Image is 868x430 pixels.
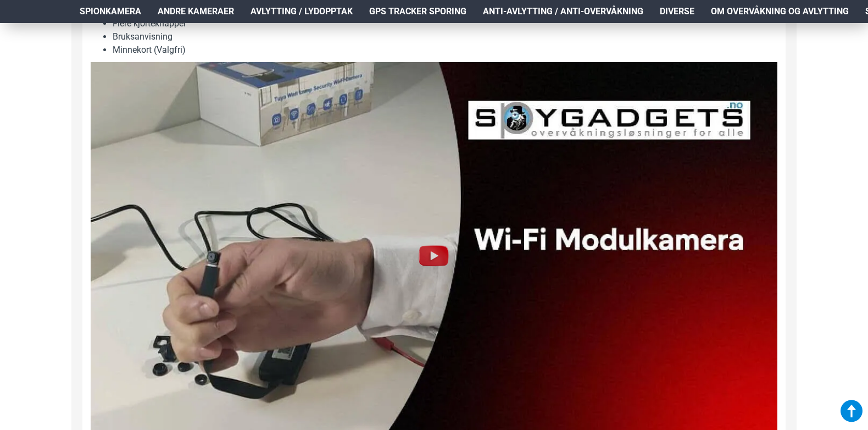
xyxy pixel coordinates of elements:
[711,5,849,18] span: Om overvåkning og avlytting
[416,238,452,273] img: Play Video
[369,5,466,18] span: GPS Tracker Sporing
[251,5,353,18] span: Avlytting / Lydopptak
[113,17,777,30] li: Flere kjorteknapper
[660,5,694,18] span: Diverse
[483,5,643,18] span: Anti-avlytting / Anti-overvåkning
[80,5,141,18] span: Spionkamera
[113,30,777,43] li: Bruksanvisning
[113,43,777,57] li: Minnekort (Valgfri)
[158,5,234,18] span: Andre kameraer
